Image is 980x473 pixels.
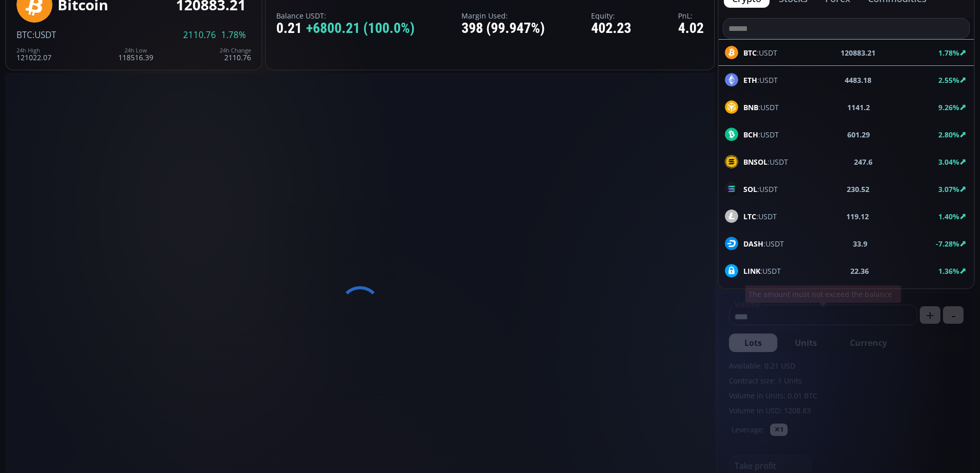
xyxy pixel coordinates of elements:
[461,12,545,20] label: Margin Used:
[938,130,959,139] b: 2.80%
[853,238,867,249] b: 33.9
[16,47,51,54] div: 24h High
[850,266,869,276] b: 22.36
[678,21,704,37] div: 4.02
[220,47,251,61] div: 2110.76
[678,12,704,20] label: PnL:
[743,157,768,167] b: BNSOL
[306,21,415,37] span: +6800.21 (100.0%)
[32,29,56,41] span: :USDT
[743,156,788,167] span: :USDT
[846,211,869,222] b: 119.12
[936,239,959,249] b: -7.28%
[743,75,757,85] b: ETH
[938,75,959,85] b: 2.55%
[743,184,778,195] span: :USDT
[938,266,959,276] b: 1.36%
[938,212,959,221] b: 1.40%
[16,47,51,61] div: 121022.07
[743,266,760,276] b: LINK
[743,239,763,249] b: DASH
[220,47,251,54] div: 24h Change
[743,184,757,194] b: SOL
[118,47,153,61] div: 118516.39
[743,75,778,85] span: :USDT
[938,184,959,194] b: 3.07%
[743,102,758,112] b: BNB
[938,102,959,112] b: 9.26%
[743,212,756,221] b: LTC
[461,21,545,37] div: 398 (99.947%)
[847,102,870,113] b: 1141.2
[938,157,959,167] b: 3.04%
[743,102,779,113] span: :USDT
[118,47,153,54] div: 24h Low
[743,238,784,249] span: :USDT
[743,266,781,276] span: :USDT
[854,156,872,167] b: 247.6
[276,12,415,20] label: Balance USDT:
[221,30,246,40] span: 1.78%
[743,211,777,222] span: :USDT
[847,184,869,195] b: 230.52
[16,29,32,41] span: BTC
[743,129,779,140] span: :USDT
[591,12,631,20] label: Equity:
[845,75,871,85] b: 4483.18
[276,21,415,37] div: 0.21
[847,129,870,140] b: 601.29
[591,21,631,37] div: 402.23
[183,30,216,40] span: 2110.76
[743,130,758,139] b: BCH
